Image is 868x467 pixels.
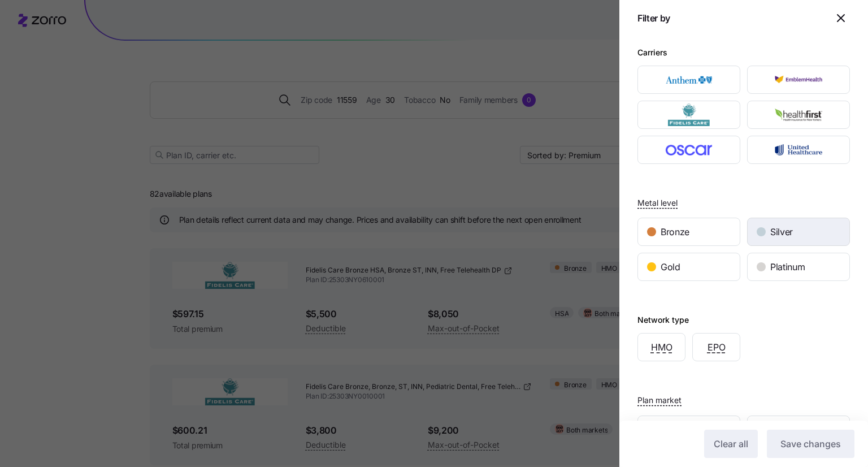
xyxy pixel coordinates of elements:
span: Bronze [661,225,689,239]
button: Clear all [704,430,758,458]
div: Network type [637,314,689,326]
span: Clear all [714,437,748,451]
span: Plan market [637,395,682,406]
img: Fidelis Care [648,103,731,126]
span: Gold [661,260,680,274]
span: Metal level [637,197,678,209]
img: Oscar [648,139,731,161]
img: Anthem [648,68,731,91]
h1: Filter by [637,12,823,24]
img: HealthFirst [757,103,840,126]
span: EPO [708,340,726,354]
span: Platinum [770,260,805,274]
button: Save changes [767,430,854,458]
div: Carriers [637,46,667,59]
span: Save changes [780,437,841,451]
span: HMO [651,340,672,354]
img: UnitedHealthcare [757,139,840,161]
img: EmblemHealth [757,68,840,91]
span: Silver [770,225,793,239]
